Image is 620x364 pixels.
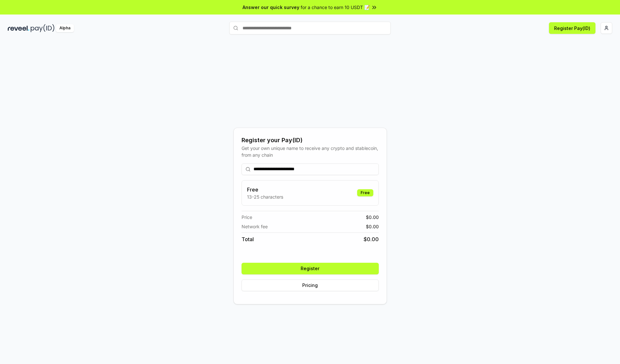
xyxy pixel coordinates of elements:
[549,22,595,34] button: Register Pay(ID)
[247,193,283,200] p: 13-25 characters
[364,235,379,243] span: $ 0.00
[31,24,55,32] img: pay_id
[56,24,74,32] div: Alpha
[366,214,379,221] span: $ 0.00
[301,4,370,11] span: for a chance to earn 10 USDT 📝
[242,223,268,230] span: Network fee
[242,145,379,158] div: Get your own unique name to receive any crypto and stablecoin, from any chain
[242,214,252,221] span: Price
[247,186,283,193] h3: Free
[8,24,29,32] img: reveel_dark
[357,189,373,196] div: Free
[366,223,379,230] span: $ 0.00
[242,280,379,291] button: Pricing
[242,136,379,145] div: Register your Pay(ID)
[242,263,379,274] button: Register
[242,235,254,243] span: Total
[243,4,299,11] span: Answer our quick survey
